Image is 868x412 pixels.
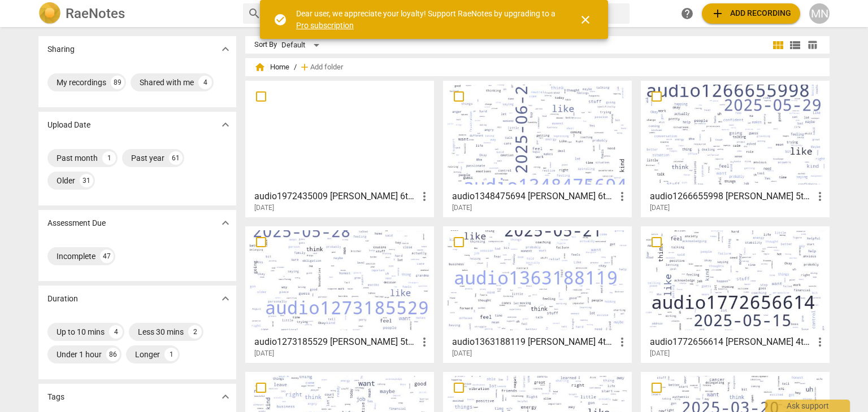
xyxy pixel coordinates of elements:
[138,326,184,338] div: Less 30 mins
[219,292,232,305] span: expand_more
[645,230,826,358] a: audio1772656614 [PERSON_NAME] 4th Observed Peer Coaching Call[DATE]
[572,6,599,33] button: Close
[217,41,234,58] button: Show more
[254,203,274,213] span: [DATE]
[787,37,804,54] button: List view
[771,38,785,52] span: view_module
[188,325,202,339] div: 2
[66,6,125,21] h2: RaeNotes
[57,326,105,338] div: Up to 10 mins
[47,217,106,229] p: Assessment Due
[254,62,266,73] span: home
[80,174,93,187] div: 31
[219,390,232,404] span: expand_more
[299,62,310,73] span: add
[281,36,323,54] div: Default
[57,349,102,360] div: Under 1 hour
[615,190,629,203] span: more_vert
[131,152,164,164] div: Past year
[650,190,813,203] h3: audio1266655998 Andrea Trolla 5th Observed Peer Coaching Call
[650,335,813,349] h3: audio1772656614 Andrea Trolla 4th Observed Peer Coaching Call
[804,37,821,54] button: Table view
[169,151,183,165] div: 61
[47,391,64,403] p: Tags
[296,21,354,30] a: Pro subscription
[680,7,694,20] span: help
[47,293,78,305] p: Duration
[813,190,827,203] span: more_vert
[47,43,75,55] p: Sharing
[452,203,472,213] span: [DATE]
[447,230,628,358] a: audio1363188119 [PERSON_NAME] 4th Observed Peer Coaching Call[DATE]
[254,190,418,203] h3: audio1972435009 Christa Delano 6th Observed Peer Coaching Call
[219,42,232,56] span: expand_more
[447,85,628,212] a: audio1348475694 [PERSON_NAME] 6th Observed Peer Coaching Call[DATE]
[217,388,234,405] button: Show more
[615,335,629,349] span: more_vert
[100,249,114,263] div: 47
[294,63,297,72] span: /
[140,77,194,88] div: Shared with me
[452,335,615,349] h3: audio1363188119 Christa Delano 4th Observed Peer Coaching Call
[702,3,800,24] button: Upload
[677,3,697,24] a: Help
[249,230,430,358] a: audio1273185529 [PERSON_NAME] 5th observed Peer Coaching Call[DATE]
[57,152,98,164] div: Past month
[254,349,274,358] span: [DATE]
[788,38,802,52] span: view_list
[164,348,178,361] div: 1
[217,290,234,307] button: Show more
[219,118,232,132] span: expand_more
[38,2,61,25] img: Logo
[770,37,787,54] button: Tile view
[57,77,106,88] div: My recordings
[274,13,287,27] span: check_circle
[645,85,826,212] a: audio1266655998 [PERSON_NAME] 5th Observed Peer Coaching Call[DATE]
[219,216,232,230] span: expand_more
[109,325,123,339] div: 4
[418,190,431,203] span: more_vert
[813,335,827,349] span: more_vert
[38,2,234,25] a: LogoRaeNotes
[579,13,592,27] span: close
[418,335,431,349] span: more_vert
[248,7,261,20] span: search
[765,400,850,412] div: Ask support
[711,7,791,20] span: Add recording
[650,203,670,213] span: [DATE]
[310,63,343,72] span: Add folder
[452,190,615,203] h3: audio1348475694 Andrea Trolla 6th Observed Peer Coaching Call
[650,349,670,358] span: [DATE]
[57,175,75,186] div: Older
[217,214,234,231] button: Show more
[111,76,124,89] div: 89
[254,62,289,73] span: Home
[254,335,418,349] h3: audio1273185529 Christa Delano 5th observed Peer Coaching Call
[296,8,558,31] div: Dear user, we appreciate your loyalty! Support RaeNotes by upgrading to a
[47,119,90,131] p: Upload Date
[57,251,96,262] div: Incomplete
[711,7,724,20] span: add
[198,76,212,89] div: 4
[249,85,430,212] a: audio1972435009 [PERSON_NAME] 6th Observed Peer Coaching Call[DATE]
[102,151,116,165] div: 1
[217,116,234,133] button: Show more
[135,349,160,360] div: Longer
[809,3,830,24] button: MN
[106,348,120,361] div: 86
[452,349,472,358] span: [DATE]
[807,40,818,50] span: table_chart
[254,41,277,49] div: Sort By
